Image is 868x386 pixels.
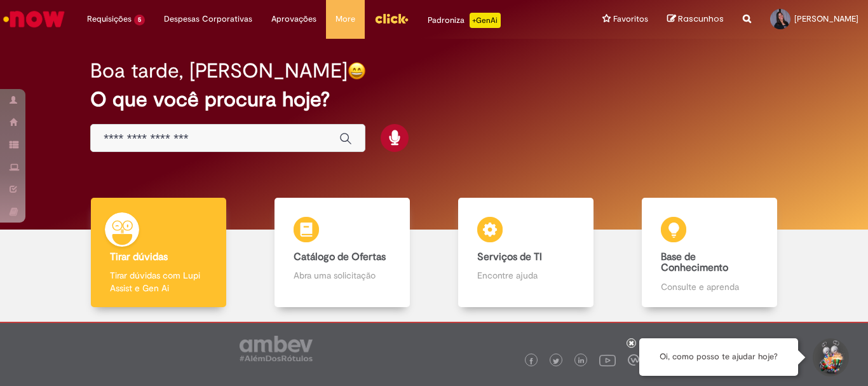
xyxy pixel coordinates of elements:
img: logo_footer_linkedin.png [578,357,585,365]
a: Rascunhos [667,13,724,25]
span: Aprovações [271,13,316,25]
span: Rascunhos [678,13,724,25]
p: +GenAi [470,13,501,28]
img: logo_footer_workplace.png [628,354,639,366]
button: Iniciar Conversa de Suporte [811,338,849,376]
p: Consulte e aprenda [661,280,757,293]
h2: O que você procura hoje? [90,88,778,111]
span: Favoritos [613,13,648,25]
img: logo_footer_ambev_rotulo_gray.png [240,336,313,361]
p: Abra uma solicitação [294,269,390,282]
img: logo_footer_youtube.png [599,352,616,368]
a: Catálogo de Ofertas Abra uma solicitação [250,198,434,308]
img: ServiceNow [1,6,67,32]
img: logo_footer_facebook.png [528,358,534,364]
img: happy-face.png [348,62,366,80]
p: Tirar dúvidas com Lupi Assist e Gen Ai [110,269,207,294]
b: Base de Conhecimento [661,251,728,275]
img: logo_footer_twitter.png [553,358,559,364]
p: Encontre ajuda [477,269,574,282]
b: Tirar dúvidas [110,251,168,263]
span: More [336,13,355,25]
a: Serviços de TI Encontre ajuda [434,198,618,308]
span: [PERSON_NAME] [794,13,858,24]
img: click_logo_yellow_360x200.png [374,9,409,28]
div: Padroniza [428,13,501,28]
b: Catálogo de Ofertas [294,251,386,263]
a: Base de Conhecimento Consulte e aprenda [618,198,801,308]
div: Oi, como posso te ajudar hoje? [639,338,798,376]
span: Despesas Corporativas [164,13,252,25]
a: Tirar dúvidas Tirar dúvidas com Lupi Assist e Gen Ai [67,198,250,308]
h2: Boa tarde, [PERSON_NAME] [90,60,348,82]
b: Serviços de TI [477,251,542,263]
span: Requisições [87,13,132,25]
span: 5 [134,15,145,25]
